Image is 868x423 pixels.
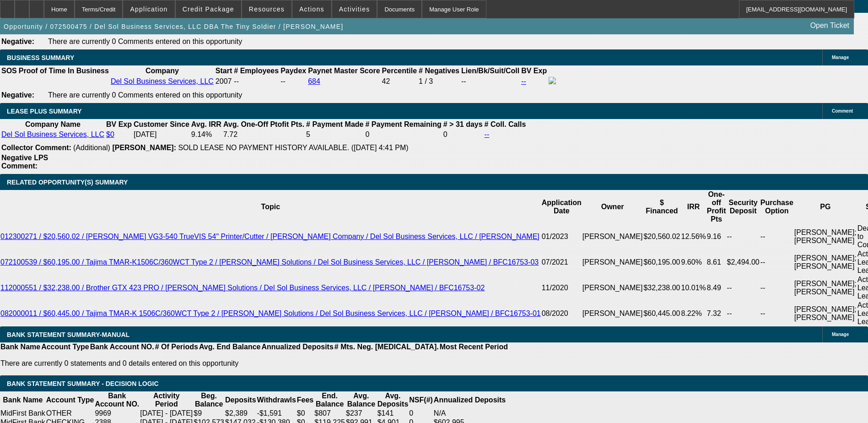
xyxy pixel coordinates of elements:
[706,249,727,275] td: 8.61
[706,301,727,326] td: 7.32
[794,301,857,326] td: [PERSON_NAME]; [PERSON_NAME]
[382,67,417,75] b: Percentile
[582,190,643,224] th: Owner
[485,120,526,128] b: # Coll. Calls
[681,249,706,275] td: 9.60%
[7,54,74,61] span: BUSINESS SUMMARY
[0,359,508,368] p: There are currently 0 statements and 0 details entered on this opportunity
[242,0,291,18] button: Resources
[365,120,441,128] b: # Payment Remaining
[582,249,643,275] td: [PERSON_NAME]
[0,258,539,266] a: 072100539 / $60,195.00 / Tajima TMAR-K1506C/360WCT Type 2 / [PERSON_NAME] Solutions / Del Sol Bus...
[643,301,680,326] td: $60,445.00
[643,275,680,301] td: $32,238.00
[794,249,857,275] td: [PERSON_NAME]; [PERSON_NAME]
[234,67,279,75] b: # Employees
[176,0,241,18] button: Credit Package
[794,275,857,301] td: [PERSON_NAME]; [PERSON_NAME]
[443,130,483,139] td: 0
[216,67,232,75] b: Start
[419,67,459,75] b: # Negatives
[314,409,345,418] td: $807
[133,130,190,139] td: [DATE]
[7,331,129,338] span: BANK STATEMENT SUMMARY-MANUAL
[257,409,297,418] td: -$1,591
[521,67,547,75] b: BV Exp
[461,67,519,75] b: Lien/Bk/Suit/Coll
[25,120,81,128] b: Company Name
[7,108,82,115] span: LEASE PLUS SUMMARY
[306,120,363,128] b: # Payment Made
[382,77,417,86] div: 42
[727,249,760,275] td: $2,494.00
[134,120,189,128] b: Customer Since
[308,67,380,75] b: Paynet Master Score
[314,391,345,409] th: End. Balance
[299,5,324,13] span: Actions
[1,130,104,138] a: Del Sol Business Services, LLC
[760,224,794,249] td: --
[541,224,582,249] td: 01/2023
[727,190,760,224] th: Security Deposit
[461,76,520,87] td: --
[112,144,176,152] b: [PERSON_NAME]:
[280,76,307,87] td: --
[106,120,132,128] b: BV Exp
[643,224,680,249] td: $20,560.02
[339,5,370,13] span: Activities
[706,224,727,249] td: 9.16
[0,309,541,317] a: 082000011 / $60,445.00 / Tajima TMAR-K 1506C/360WCT Type 2 / [PERSON_NAME] Solutions / Del Sol Bu...
[1,91,34,99] b: Negative:
[681,224,706,249] td: 12.56%
[345,409,377,418] td: $237
[130,5,167,13] span: Application
[46,409,95,418] td: OTHER
[681,301,706,326] td: 8.22%
[485,130,490,138] a: --
[760,301,794,326] td: --
[365,130,442,139] td: 0
[146,67,179,75] b: Company
[48,38,242,45] span: There are currently 0 Comments entered on this opportunity
[443,120,483,128] b: # > 31 days
[223,130,305,139] td: 7.72
[308,77,320,85] a: 684
[760,190,794,224] th: Purchase Option
[643,249,680,275] td: $60,195.00
[541,301,582,326] td: 08/2020
[123,0,174,18] button: Application
[794,190,857,224] th: PG
[643,190,680,224] th: $ Financed
[297,409,314,418] td: $0
[297,391,314,409] th: Fees
[46,391,95,409] th: Account Type
[4,23,343,30] span: Opportunity / 072500475 / Del Sol Business Services, LLC DBA The Tiny Soldier / [PERSON_NAME]
[582,301,643,326] td: [PERSON_NAME]
[377,409,409,418] td: $141
[521,77,526,85] a: --
[111,77,214,85] a: Del Sol Business Services, LLC
[706,190,727,224] th: One-off Profit Pts
[140,391,193,409] th: Activity Period
[225,409,257,418] td: $2,389
[409,409,433,418] td: 0
[419,77,459,86] div: 1 / 3
[73,144,110,152] span: (Additional)
[377,391,409,409] th: Avg. Deposits
[832,332,849,337] span: Manage
[261,342,334,352] th: Annualized Deposits
[345,391,377,409] th: Avg. Balance
[193,391,225,409] th: Beg. Balance
[541,249,582,275] td: 07/2021
[439,342,508,352] th: Most Recent Period
[191,120,221,128] b: Avg. IRR
[541,275,582,301] td: 11/2020
[280,67,306,75] b: Paydex
[191,130,222,139] td: 9.14%
[249,5,285,13] span: Resources
[0,233,539,240] a: 012300271 / $20,560.02 / [PERSON_NAME] VG3-540 TrueVIS 54" Printer/Cutter / [PERSON_NAME] Company...
[727,301,760,326] td: --
[234,77,239,85] span: --
[7,179,128,186] span: RELATED OPPORTUNITY(S) SUMMARY
[832,55,849,60] span: Manage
